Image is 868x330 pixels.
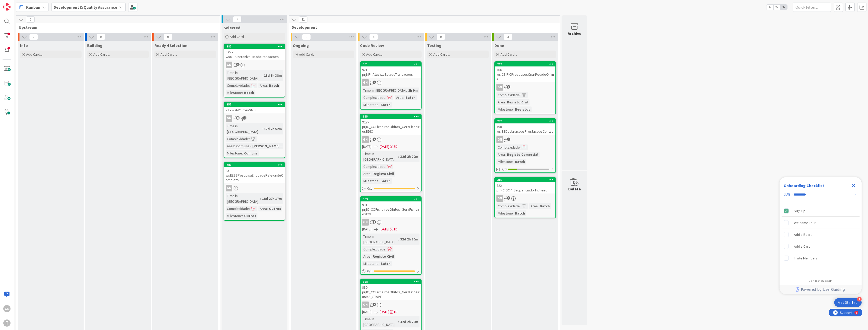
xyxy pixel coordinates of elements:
span: : [371,254,371,259]
div: Time in [GEOGRAPHIC_DATA] [226,123,262,134]
div: Complexidade [496,92,520,98]
div: 276 [497,119,555,123]
div: Get Started [838,300,857,305]
div: Area [258,83,267,88]
div: 1D [394,309,397,315]
span: : [242,213,243,219]
span: 0 [164,34,172,40]
div: Complexidade [226,206,249,211]
span: : [371,171,371,177]
span: : [398,319,399,325]
div: Registo Civil [371,254,395,259]
div: Complexidade [362,164,385,169]
div: GN [362,79,369,86]
a: 228106 - wsICSIRICProcessosCriarPedidoOnlineGNComplexidade:Area:Registo CivilMilestone:Registos [494,61,556,114]
span: : [378,261,379,266]
div: Batch [404,95,417,100]
div: Batch [538,203,551,209]
div: 5D [394,144,397,149]
span: Upstream [19,25,213,30]
div: Registos [514,106,532,112]
div: Invite Members is incomplete. [782,253,860,264]
div: 282825 - wsMPSincronizaEstadoTransacoes [224,44,285,60]
div: Milestone [496,159,513,164]
div: Add a Card is incomplete. [782,241,860,252]
div: GN [496,136,503,143]
div: 32d 2h 20m [399,236,420,242]
span: [DATE] [362,144,372,149]
span: : [538,203,538,209]
div: Time in [GEOGRAPHIC_DATA] [362,151,398,162]
span: Testing [427,43,442,48]
div: Checklist items [780,203,862,275]
div: 1D [394,227,397,232]
div: GN [224,62,285,68]
div: 228106 - wsICSIRICProcessosCriarPedidoOnline [495,62,555,82]
span: : [378,102,379,108]
span: [DATE] [380,227,389,232]
div: Area [226,143,234,149]
div: 0/1 [361,185,421,192]
input: Quick Filter... [793,3,831,12]
div: Do not show again [809,279,833,283]
div: Invite Members [794,255,818,261]
div: Milestone [226,90,242,95]
div: 359931 - prjIC_COFicheirosObitos_GeraFicheirosXML [361,197,421,217]
div: Comuns [243,150,259,156]
a: Powered by UserGuiding [782,285,859,294]
span: : [262,73,263,78]
span: 0 [436,34,445,40]
div: Outros [243,213,257,219]
div: Registo Civil [371,171,395,177]
a: 389922 - prjNCIGCP_SequenciadorFicheiroGNComplexidade:Area:BatchMilestone:Batch [494,177,556,218]
div: Archive [568,30,581,36]
div: 257 [226,103,285,106]
div: Batch [379,102,392,108]
span: [DATE] [362,309,372,315]
div: Complexidade [226,136,249,142]
div: Time in [GEOGRAPHIC_DATA] [362,316,398,327]
div: 922 - prjNCIGCP_SequenciadorFicheiro [495,182,555,193]
span: : [520,144,521,150]
span: Info [20,43,28,48]
div: Open Get Started checklist, remaining modules: 4 [834,298,862,307]
span: Add Card... [93,52,110,57]
img: Visit kanbanzone.com [3,3,11,11]
a: 276798 - wsIESDeclaracoesPrestacoesContasGNComplexidade:Area:Registo ComercialMilestone:Batch2/9 [494,118,556,173]
span: 0 [29,34,38,40]
span: 5 [373,81,376,84]
span: Support [11,1,23,7]
div: Checklist progress: 20% [784,192,857,197]
div: 355927 - prjIC_COFicheirosObitos_GeraFicheirosBDIC [361,114,421,135]
div: Milestone [362,261,378,266]
div: Complexidade [362,246,385,252]
a: 282825 - wsMPSincronizaEstadoTransacoesGNTime in [GEOGRAPHIC_DATA]:13d 1h 38mComplexidade:Area:Ba... [224,44,285,98]
div: Sign Up [794,208,805,214]
span: 0 / 1 [367,268,372,274]
span: : [398,236,399,242]
div: GN [361,219,421,226]
span: Selected [224,25,240,30]
div: GN [226,185,232,191]
div: 359 [363,197,421,201]
span: : [267,206,268,211]
div: GN [362,302,369,308]
span: : [262,126,263,132]
span: : [249,83,250,88]
div: 13d 1h 38m [263,73,283,78]
div: Add a Board [794,231,813,238]
div: GN [495,136,555,143]
span: 2/9 [502,167,506,172]
div: GN [361,302,421,308]
span: Add Card... [161,52,177,57]
div: 287 [226,163,285,167]
span: : [267,83,268,88]
div: Time in [GEOGRAPHIC_DATA] [226,70,262,81]
span: Add Card... [433,52,450,57]
span: : [520,92,521,98]
div: GN [362,136,369,143]
div: 257 [224,102,285,107]
span: 0 [96,34,105,40]
span: : [242,150,243,156]
div: Batch [243,90,255,95]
